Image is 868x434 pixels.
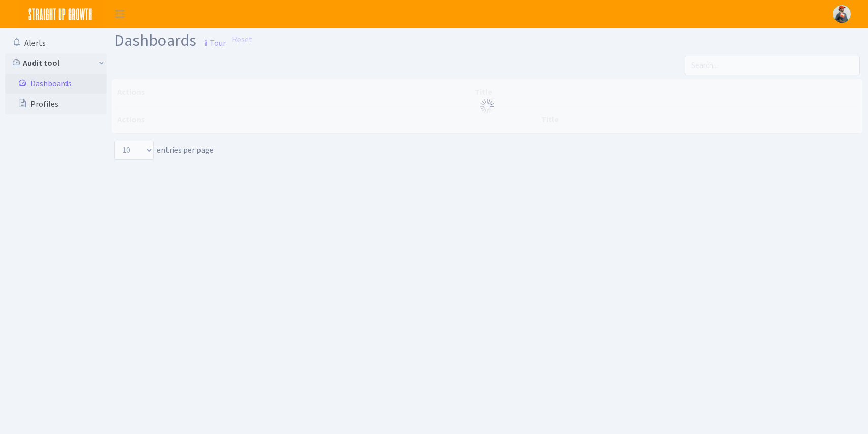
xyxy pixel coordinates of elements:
a: Tour [196,29,226,51]
a: Reset [232,34,252,46]
a: j [833,5,851,23]
small: Tour [199,35,226,52]
a: Audit tool [5,53,107,74]
img: jack [833,5,851,23]
a: Profiles [5,94,107,114]
a: Dashboards [5,74,107,94]
a: Alerts [5,33,107,53]
select: entries per page [114,141,154,160]
img: Processing... [479,98,495,114]
label: entries per page [114,141,214,160]
button: Toggle navigation [107,6,132,22]
h1: Dashboards [114,32,226,52]
input: Search... [685,56,860,75]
